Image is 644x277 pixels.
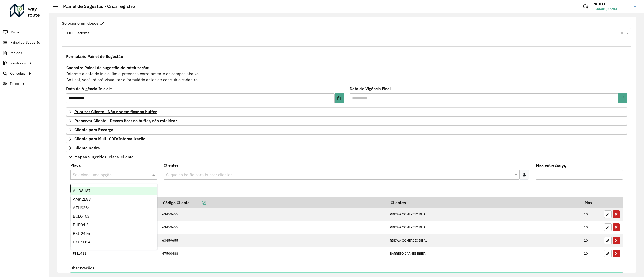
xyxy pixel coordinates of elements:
[387,208,581,221] td: RDDWA COMERCIO DE AL
[66,153,627,161] a: Mapas Sugeridos: Placa-Cliente
[387,247,581,260] td: BARRETO CARNESEBEER
[580,1,591,12] a: Contato Rápido
[66,134,627,143] a: Cliente para Multi-CDD/Internalização
[73,197,91,201] span: AMK2E88
[74,146,100,150] span: Cliente Retira
[70,265,94,271] label: Observações
[74,119,177,123] span: Preservar Cliente - Devem ficar no buffer, não roteirizar
[350,86,391,92] label: Data de Vigência Final
[562,165,566,169] em: Máximo de clientes que serão colocados na mesma rota com os clientes informados
[74,137,145,141] span: Cliente para Multi-CDD/Internalização
[73,240,90,244] span: BKU5D94
[66,116,627,125] a: Preservar Cliente - Devem ficar no buffer, não roteirizar
[387,197,581,208] th: Clientes
[70,247,159,260] td: FEE1411
[66,144,627,152] a: Cliente Retira
[159,197,387,208] th: Código Cliente
[70,162,81,168] label: Placa
[159,221,387,234] td: 63459655
[10,50,22,56] span: Pedidos
[73,214,89,218] span: BCL6F63
[581,208,601,221] td: 10
[66,125,627,134] a: Cliente para Recarga
[62,20,104,26] label: Selecione um depósito
[66,65,149,70] strong: Cadastro Painel de sugestão de roteirização:
[10,71,25,76] span: Consultas
[190,200,206,205] a: Copiar
[74,128,113,132] span: Cliente para Recarga
[335,93,344,103] button: Choose Date
[74,110,157,114] span: Priorizar Cliente - Não podem ficar no buffer
[618,93,627,103] button: Choose Date
[66,107,627,116] a: Priorizar Cliente - Não podem ficar no buffer
[66,54,123,58] span: Formulário Painel de Sugestão
[71,184,157,250] ng-dropdown-panel: Options list
[73,206,90,210] span: ATH9364
[66,86,112,92] label: Data de Vigência Inicial
[10,81,19,86] span: Tático
[387,234,581,247] td: RDDWA COMERCIO DE AL
[581,197,601,208] th: Max
[73,189,90,193] span: AHB8H87
[11,30,20,35] span: Painel
[536,162,561,168] label: Max entregas
[592,2,630,6] h3: PAULO
[58,4,135,9] h2: Painel de Sugestão - Criar registro
[74,155,134,159] span: Mapas Sugeridos: Placa-Cliente
[164,162,179,168] label: Clientes
[387,221,581,234] td: RDDWA COMERCIO DE AL
[581,221,601,234] td: 10
[73,231,90,236] span: BKU2495
[159,208,387,221] td: 63459655
[592,7,630,11] span: [PERSON_NAME]
[66,64,627,83] div: Informe a data de inicio, fim e preencha corretamente os campos abaixo. Ao final, você irá pré-vi...
[10,40,40,45] span: Painel de Sugestão
[621,30,625,36] span: Clear all
[10,61,26,66] span: Relatórios
[581,247,601,260] td: 10
[159,247,387,260] td: 47500488
[581,234,601,247] td: 10
[159,234,387,247] td: 63459655
[73,223,89,227] span: BHE9413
